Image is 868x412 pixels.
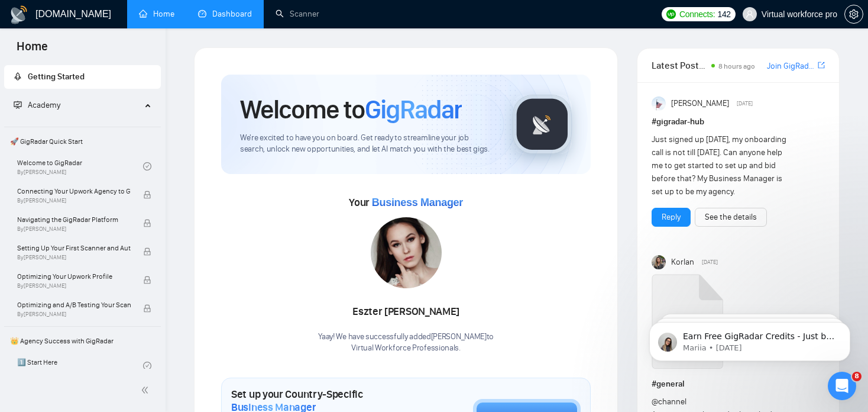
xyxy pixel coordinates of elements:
a: Join GigRadar Slack Community [767,60,815,73]
span: [PERSON_NAME] [671,97,729,110]
a: export [818,60,825,71]
span: Your [349,196,463,209]
span: Setting Up Your First Scanner and Auto-Bidder [17,242,131,254]
a: See the details [705,211,757,224]
img: Anisuzzaman Khan [652,96,666,111]
span: We're excited to have you on board. Get ready to streamline your job search, unlock new opportuni... [240,133,494,155]
span: Optimizing and A/B Testing Your Scanner for Better Results [17,299,131,311]
span: lock [143,191,151,199]
span: user [746,10,754,18]
img: 1687292614877-83.jpg [371,217,442,288]
span: Academy [28,100,60,110]
span: 8 [852,372,861,381]
span: Korlan [671,256,694,269]
span: [DATE] [702,257,718,268]
span: By [PERSON_NAME] [17,197,131,204]
div: Yaay! We have successfully added [PERSON_NAME] to [318,331,494,354]
img: gigradar-logo.png [513,95,572,154]
button: setting [844,5,863,24]
a: Welcome to GigRadarBy[PERSON_NAME] [17,153,143,179]
span: By [PERSON_NAME] [17,282,131,289]
span: By [PERSON_NAME] [17,226,131,233]
a: Reply [662,211,681,224]
span: @channel [652,397,686,407]
span: 142 [717,8,730,21]
img: logo [9,5,28,24]
span: Connecting Your Upwork Agency to GigRadar [17,185,131,197]
span: 🚀 GigRadar Quick Start [5,130,160,153]
span: lock [143,304,151,313]
iframe: Intercom notifications message [631,297,868,380]
div: Eszter [PERSON_NAME] [318,302,494,322]
span: 8 hours ago [718,62,755,70]
span: double-left [141,384,153,396]
span: check-circle [143,162,151,170]
a: setting [844,9,863,19]
img: upwork-logo.png [666,9,676,19]
span: rocket [14,72,22,81]
a: dashboardDashboard [198,9,252,19]
a: homeHome [139,9,174,19]
span: [DATE] [737,98,753,109]
span: fund-projection-screen [14,101,22,109]
span: Latest Posts from the GigRadar Community [652,58,708,73]
span: By [PERSON_NAME] [17,311,131,318]
a: Upwork Success with GigRadar.mp4 [652,274,723,373]
span: lock [143,276,151,284]
span: Optimizing Your Upwork Profile [17,271,131,282]
span: lock [143,219,151,227]
p: Virtual Workforce Professionals . [318,343,494,354]
span: Business Manager [372,197,463,208]
button: Reply [652,208,691,227]
a: 1️⃣ Start HereBy[PERSON_NAME] [17,353,143,379]
a: searchScanner [276,9,319,19]
span: 👑 Agency Success with GigRadar [5,329,160,353]
h1: Welcome to [240,94,462,125]
button: See the details [695,208,767,227]
span: lock [143,247,151,256]
h1: # general [652,378,825,391]
li: Getting Started [4,65,161,89]
span: check-circle [143,362,151,370]
img: Korlan [652,255,666,269]
span: By [PERSON_NAME] [17,254,131,261]
h1: # gigradar-hub [652,115,825,128]
div: Just signed up [DATE], my onboarding call is not till [DATE]. Can anyone help me to get started t... [652,133,790,198]
span: Academy [14,100,60,110]
span: Home [7,38,57,63]
span: Navigating the GigRadar Platform [17,214,131,226]
span: GigRadar [365,94,462,125]
span: Connects: [679,8,715,21]
iframe: Intercom live chat [828,372,856,400]
span: export [818,60,825,70]
span: setting [845,9,863,19]
span: Getting Started [28,72,85,82]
